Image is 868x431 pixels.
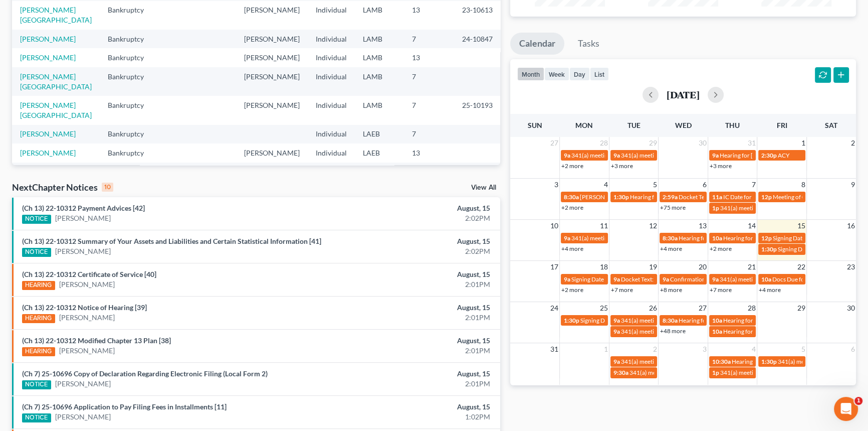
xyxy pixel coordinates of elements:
[712,275,719,283] span: 9a
[564,152,570,159] span: 9a
[236,96,308,124] td: [PERSON_NAME]
[544,67,569,81] button: week
[613,328,620,335] span: 9a
[712,358,731,365] span: 10:30a
[22,336,171,345] a: (Ch 13) 22-10312 Modified Chapter 13 Plan [38]
[404,143,454,162] td: 13
[20,35,76,43] a: [PERSON_NAME]
[825,121,837,129] span: Sat
[698,220,708,232] span: 13
[660,204,686,211] a: +75 more
[12,181,113,193] div: NextChapter Notices
[720,204,817,212] span: 341(a) meeting for [PERSON_NAME]
[613,317,620,324] span: 9a
[404,96,454,124] td: 7
[236,143,308,162] td: [PERSON_NAME]
[663,234,678,242] span: 8:30a
[698,137,708,149] span: 30
[549,343,559,355] span: 31
[621,275,711,283] span: Docket Text: for [PERSON_NAME]
[710,162,732,170] a: +3 more
[341,346,490,356] div: 2:01PM
[404,163,454,181] td: 7
[22,369,268,378] a: (Ch 7) 25-10696 Copy of Declaration Regarding Electronic Filing (Local Form 2)
[723,328,801,335] span: Hearing for [PERSON_NAME]
[652,179,658,191] span: 5
[569,33,608,55] a: Tasks
[100,96,162,124] td: Bankruptcy
[236,67,308,96] td: [PERSON_NAME]
[355,67,404,96] td: LAMB
[308,163,355,181] td: Individual
[621,317,718,324] span: 341(a) meeting for [PERSON_NAME]
[22,281,55,290] div: HEARING
[663,193,678,201] span: 2:59a
[404,67,454,96] td: 7
[22,402,227,411] a: (Ch 7) 25-10696 Application to Pay Filing Fees in Installments [11]
[22,314,55,323] div: HEARING
[308,125,355,143] td: Individual
[796,220,806,232] span: 15
[613,358,620,365] span: 9a
[778,152,789,159] span: ACY
[613,369,628,376] span: 9:30a
[100,143,162,162] td: Bankruptcy
[723,317,801,324] span: Hearing for [PERSON_NAME]
[22,347,55,356] div: HEARING
[341,313,490,323] div: 2:01PM
[22,303,147,312] a: (Ch 13) 22-10312 Notice of Hearing [39]
[236,30,308,48] td: [PERSON_NAME]
[698,302,708,314] span: 27
[517,67,544,81] button: month
[648,220,658,232] span: 12
[761,152,777,159] span: 2:30p
[751,179,757,191] span: 7
[747,220,757,232] span: 14
[800,343,806,355] span: 5
[308,48,355,67] td: Individual
[454,30,502,48] td: 24-10847
[20,101,92,119] a: [PERSON_NAME][GEOGRAPHIC_DATA]
[773,234,862,242] span: Signing Date for [PERSON_NAME]
[800,137,806,149] span: 1
[702,343,708,355] span: 3
[564,275,570,283] span: 9a
[471,184,496,191] a: View All
[236,1,308,30] td: [PERSON_NAME]
[100,163,162,181] td: Bankruptcy
[236,48,308,67] td: [PERSON_NAME]
[404,30,454,48] td: 7
[528,121,542,129] span: Sun
[454,1,502,30] td: 23-10613
[747,261,757,273] span: 21
[663,275,669,283] span: 9a
[575,121,593,129] span: Mon
[670,275,855,283] span: Confirmation hearing for Dually [PERSON_NAME] & [PERSON_NAME]
[22,413,51,422] div: NOTICE
[720,152,798,159] span: Hearing for [PERSON_NAME]
[549,302,559,314] span: 24
[100,48,162,67] td: Bankruptcy
[20,53,76,62] a: [PERSON_NAME]
[648,137,658,149] span: 29
[308,96,355,124] td: Individual
[710,286,732,294] a: +7 more
[561,245,583,252] a: +4 more
[846,220,856,232] span: 16
[564,317,579,324] span: 1:30p
[846,261,856,273] span: 23
[100,125,162,143] td: Bankruptcy
[611,286,633,294] a: +7 more
[22,248,51,257] div: NOTICE
[55,412,111,422] a: [PERSON_NAME]
[571,234,668,242] span: 341(a) meeting for [PERSON_NAME]
[599,302,609,314] span: 25
[590,67,609,81] button: list
[712,328,722,335] span: 10a
[660,286,682,294] a: +8 more
[59,313,115,323] a: [PERSON_NAME]
[308,30,355,48] td: Individual
[22,270,156,278] a: (Ch 13) 22-10312 Certificate of Service [40]
[571,275,661,283] span: Signing Date for [PERSON_NAME]
[308,67,355,96] td: Individual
